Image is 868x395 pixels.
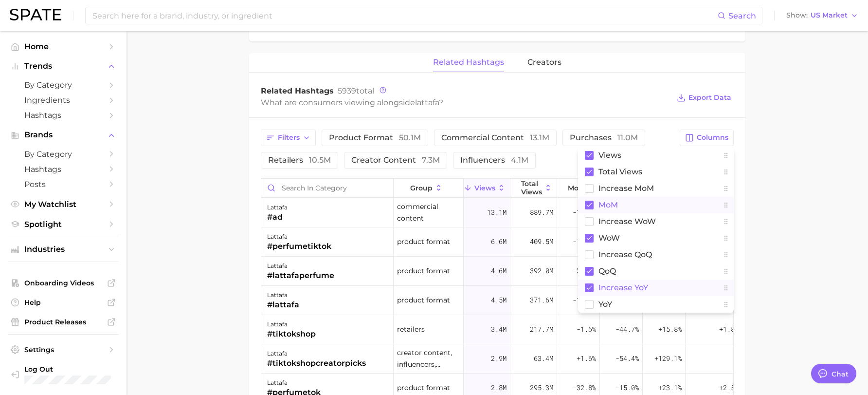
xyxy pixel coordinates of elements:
span: +129.1% [654,353,682,364]
span: 889.7m [530,207,553,218]
div: lattafa [267,377,321,389]
span: Search [728,11,756,20]
div: #tiktokshop [267,328,316,340]
button: Filters [261,130,316,146]
span: retailers [268,156,331,164]
span: 3.4m [491,323,506,335]
span: -1.6% [577,323,596,335]
a: Ingredients [8,93,119,108]
span: Product Releases [24,318,102,326]
span: Log Out [24,365,134,374]
span: Spotlight [24,220,102,229]
span: 4.1m [511,155,528,165]
span: -19.1% [573,207,596,218]
a: Spotlight [8,217,119,232]
span: 409.5m [530,236,553,247]
a: My Watchlist [8,197,119,212]
button: lattafa#perfumetiktokproduct format6.6m409.5m-18.6%-32.2%+40.3%+3.5m [261,227,742,257]
span: -18.6% [573,236,596,247]
span: MoM [598,201,618,209]
span: 13.1m [530,133,549,142]
span: Onboarding Videos [24,279,102,287]
span: -19.1% [573,294,596,306]
span: Ingredients [24,95,102,105]
button: lattafa#adcommercial content13.1m889.7m-19.1%-34.9%+42.7%+7.5m [261,198,742,227]
img: SPATE [10,9,61,20]
button: Export Data [674,91,734,105]
div: #perfumetiktok [267,241,331,252]
span: +2.5m [719,382,739,394]
a: Hashtags [8,162,119,177]
span: Settings [24,345,102,354]
span: My Watchlist [24,200,102,209]
span: Hashtags [24,111,102,120]
span: 11.0m [617,133,638,142]
a: Help [8,295,119,310]
span: Total Views [521,180,542,195]
span: QoQ [598,267,616,275]
span: Total Views [598,168,642,176]
span: +23.1% [658,382,682,394]
span: lattafa [415,98,439,107]
span: by Category [24,80,102,90]
span: 4.5m [491,294,506,306]
span: purchases [570,134,638,142]
div: #lattafaperfume [267,270,334,282]
button: lattafa#lattafaperfumeproduct format4.6m392.0m-30.3%-27.6%+6.4%+3.5m [261,257,742,286]
span: 4.6m [491,265,506,277]
div: Columns [578,147,734,313]
span: by Category [24,150,102,159]
span: Related Hashtags [261,86,334,95]
span: group [410,184,433,192]
span: Filters [278,133,300,142]
span: creators [527,58,561,67]
span: influencers [460,156,528,164]
span: increase QoQ [598,250,652,259]
span: -15.0% [615,382,639,394]
a: by Category [8,77,119,93]
span: related hashtags [433,58,504,67]
div: What are consumers viewing alongside ? [261,96,669,109]
span: YoY [598,300,612,308]
a: Hashtags [8,108,119,123]
span: -44.7% [615,323,639,335]
span: creator content [351,156,440,164]
button: Total Views [510,179,557,198]
span: increase YoY [598,283,648,292]
span: 5939 [338,86,356,95]
div: #tiktokshopcreatorpicks [267,357,366,369]
span: 392.0m [530,265,553,277]
div: lattafa [267,319,316,330]
div: #lattafa [267,299,299,311]
span: increase MoM [598,184,654,192]
button: Views [464,179,510,198]
a: Settings [8,342,119,357]
span: 63.4m [534,353,553,364]
a: Onboarding Videos [8,276,119,290]
span: Brands [24,131,102,139]
span: MoM [568,184,585,192]
span: US Market [811,13,848,18]
span: WoW [598,234,620,242]
div: lattafa [267,348,366,359]
span: total [338,86,374,95]
span: 7.3m [422,155,440,165]
span: Increase WoW [598,217,656,226]
input: Search in category [261,179,393,197]
button: MoM [557,179,600,198]
button: Brands [8,128,119,142]
span: -30.3% [573,265,596,277]
span: product format [397,265,450,277]
div: lattafa [267,289,299,301]
span: Views [474,184,495,192]
span: product format [329,134,421,142]
a: Product Releases [8,315,119,329]
span: 2.8m [491,382,506,394]
span: Views [598,151,621,159]
div: #ad [267,211,288,223]
span: 2.9m [491,353,506,364]
span: Industries [24,245,102,254]
span: product format [397,294,450,306]
span: Help [24,298,102,307]
a: Home [8,39,119,54]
